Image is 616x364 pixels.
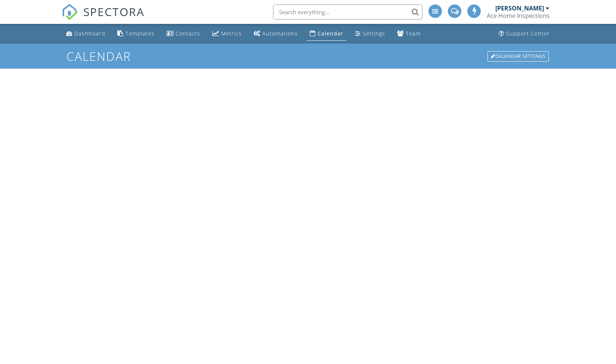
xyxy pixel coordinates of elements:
div: [PERSON_NAME] [495,4,544,12]
span: SPECTORA [83,4,145,19]
a: Calendar Settings [487,50,550,62]
input: Search everything... [273,4,422,19]
div: Support Center [506,30,550,37]
a: Contacts [164,27,203,41]
a: Metrics [209,27,245,41]
a: Automations (Advanced) [251,27,301,41]
a: Support Center [496,27,553,41]
a: Calendar [307,27,346,41]
div: Settings [363,30,385,37]
a: SPECTORA [62,10,145,26]
div: Contacts [176,30,200,37]
img: The Best Home Inspection Software - Spectora [62,4,78,20]
div: Calendar [318,30,343,37]
a: Team [394,27,424,41]
a: Templates [114,27,158,41]
h1: Calendar [66,50,550,63]
div: Templates [126,30,155,37]
div: Team [406,30,421,37]
a: Settings [352,27,388,41]
div: Metrics [221,30,242,37]
div: Calendar Settings [487,51,549,62]
a: Dashboard [63,27,108,41]
div: Dashboard [74,30,105,37]
div: Automations [262,30,298,37]
div: Ace Home Inspections [487,12,550,19]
